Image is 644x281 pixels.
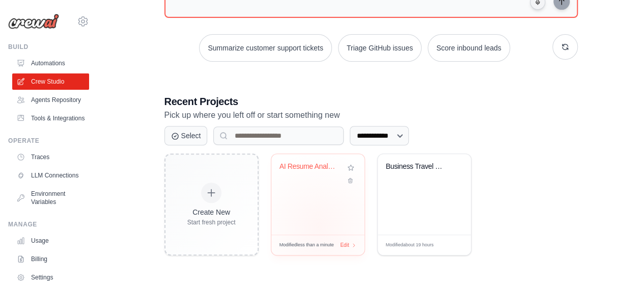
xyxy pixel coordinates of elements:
button: Get new suggestions [552,34,578,60]
div: Start fresh project [187,218,236,226]
a: Environment Variables [12,186,89,210]
a: Tools & Integrations [12,110,89,126]
div: Manage [8,220,89,228]
button: Score inbound leads [428,34,510,62]
span: Edit [340,241,349,249]
button: Add to favorites [345,162,356,173]
button: Select [164,126,208,145]
button: Summarize customer support tickets [199,34,331,62]
a: Agents Repository [12,92,89,108]
button: Triage GitHub issues [338,34,422,62]
div: AI Resume Analyzer Crew [279,162,341,171]
span: Modified about 19 hours [386,242,434,249]
button: Delete project [345,175,356,186]
div: Business Travel Research Automation - Phoenix to Dallas-Oklahoma-Buffalo [386,162,447,171]
div: Create New [187,207,236,217]
div: Operate [8,137,89,145]
img: Logo [8,14,59,29]
span: Modified less than a minute [279,242,334,249]
div: Build [8,43,89,51]
span: Edit [446,241,455,249]
p: Pick up where you left off or start something new [164,109,578,122]
a: Billing [12,251,89,267]
a: Usage [12,233,89,249]
h3: Recent Projects [164,94,578,109]
a: Crew Studio [12,73,89,90]
a: Automations [12,55,89,71]
a: LLM Connections [12,167,89,184]
a: Traces [12,149,89,165]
